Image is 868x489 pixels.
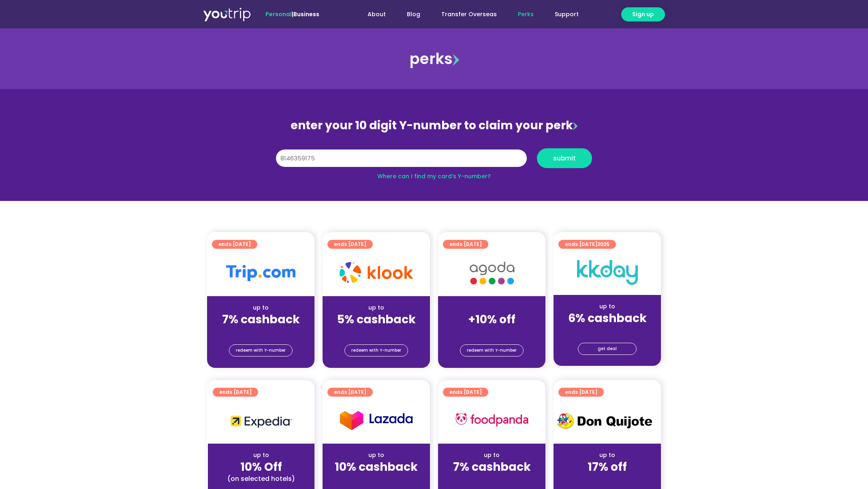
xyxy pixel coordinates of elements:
[449,240,482,249] span: ends [DATE]
[558,388,604,397] a: ends [DATE]
[229,344,293,357] a: redeem with Y-number
[377,172,491,180] a: Where can I find my card’s Y-number?
[240,459,282,475] strong: 10% Off
[293,10,319,18] a: Business
[265,10,292,18] span: Personal
[484,303,499,312] span: up to
[341,7,589,22] nav: Menu
[597,241,609,248] span: 2025
[218,240,251,249] span: ends [DATE]
[357,7,396,22] a: About
[351,345,401,356] span: redeem with Y-number
[449,388,482,397] span: ends [DATE]
[396,7,431,22] a: Blog
[565,388,597,397] span: ends [DATE]
[334,388,366,397] span: ends [DATE]
[468,312,515,327] strong: +10% off
[337,312,416,327] strong: 5% cashback
[214,327,308,335] div: (for stays only)
[445,474,539,483] div: (for stays only)
[214,474,308,483] div: (on selected hotels)
[507,7,544,22] a: Perks
[212,240,257,249] a: ends [DATE]
[544,7,589,22] a: Support
[445,327,539,335] div: (for stays only)
[560,326,654,334] div: (for stays only)
[236,345,286,356] span: redeem with Y-number
[560,451,654,459] div: up to
[335,459,418,475] strong: 10% cashback
[214,303,308,312] div: up to
[276,149,527,167] input: 10 digit Y-number (e.g. 8123456789)
[329,327,423,335] div: (for stays only)
[443,240,488,249] a: ends [DATE]
[327,240,373,249] a: ends [DATE]
[598,343,617,354] span: get deal
[460,344,524,357] a: redeem with Y-number
[329,303,423,312] div: up to
[467,345,517,356] span: redeem with Y-number
[431,7,507,22] a: Transfer Overseas
[537,148,592,168] button: submit
[265,10,319,18] span: |
[329,451,423,459] div: up to
[334,240,366,249] span: ends [DATE]
[445,451,539,459] div: up to
[329,474,423,483] div: (for stays only)
[344,344,408,357] a: redeem with Y-number
[214,451,308,459] div: up to
[553,155,576,161] span: submit
[632,10,654,19] span: Sign up
[213,388,258,397] a: ends [DATE]
[222,312,300,327] strong: 7% cashback
[565,240,609,249] span: ends [DATE]
[578,343,637,355] a: get deal
[219,388,252,397] span: ends [DATE]
[272,115,596,136] div: enter your 10 digit Y-number to claim your perk
[443,388,488,397] a: ends [DATE]
[588,459,627,475] strong: 17% off
[276,148,592,174] form: Y Number
[621,7,665,21] a: Sign up
[560,474,654,483] div: (for stays only)
[327,388,373,397] a: ends [DATE]
[560,302,654,311] div: up to
[558,240,616,249] a: ends [DATE]2025
[453,459,531,475] strong: 7% cashback
[568,310,647,326] strong: 6% cashback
